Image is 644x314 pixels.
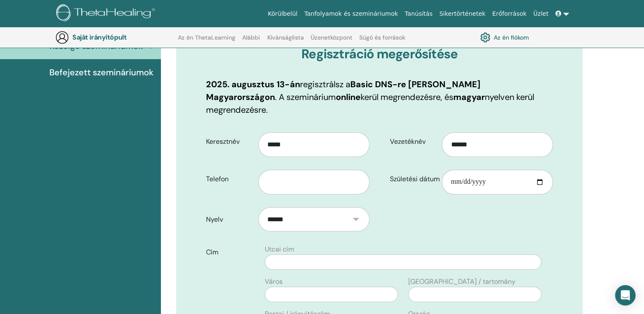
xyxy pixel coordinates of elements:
img: cog.svg [480,30,490,45]
a: Erőforrások [489,6,530,22]
font: Az én fiókom [494,34,529,41]
b: 2025. augusztus 13-án [206,79,300,90]
a: Üzlet [530,6,552,22]
label: Születési dátum [384,171,442,187]
a: Üzenetközpont [311,34,352,48]
label: Város [265,277,283,287]
b: Basic DNS-re [PERSON_NAME] [350,79,481,90]
label: Utcai cím [265,244,294,254]
span: Befejezett szemináriumok [49,66,154,79]
p: regisztrálsz a . A szeminárium kerül megrendezésre, és nyelven kerül megrendezésre. [206,78,553,116]
a: Tanfolyamok és szemináriumok [301,6,401,22]
img: logo.png [56,4,158,23]
label: [GEOGRAPHIC_DATA] / tartomány [408,277,515,287]
a: Tanúsítás [401,6,436,22]
a: Alábbi [242,34,260,48]
a: Az én ThetaLearning [178,34,235,48]
a: Súgó és források [359,34,405,48]
a: Sikertörténetek [436,6,489,22]
b: magyar [453,91,485,103]
b: Magyarországon [206,91,275,103]
a: Az én fiókom [480,30,529,45]
label: Telefon [200,171,258,187]
label: Cím [200,244,260,260]
h3: Regisztráció megerősítése [206,46,553,62]
h3: Saját irányítópult [72,33,157,41]
img: generic-user-icon.jpg [55,31,69,44]
a: Körülbelül [264,6,301,22]
div: Nyissa meg az Intercom Messengert [615,285,635,305]
label: Vezetéknév [384,134,442,150]
label: Nyelv [200,211,258,228]
b: online [336,91,361,103]
a: Kívánságlista [267,34,304,48]
label: Keresztnév [200,134,258,150]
